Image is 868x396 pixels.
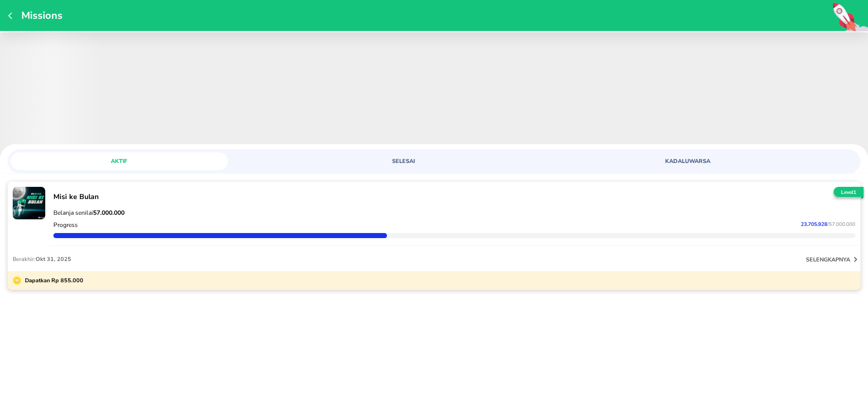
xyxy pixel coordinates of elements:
[11,152,289,170] a: AKTIF
[8,149,860,170] div: loyalty mission tabs
[806,256,850,263] p: selengkapnya
[17,157,222,165] span: AKTIF
[93,209,125,217] strong: 57.000.000
[827,221,855,228] span: / 57.000.000
[21,276,83,285] p: Dapatkan Rp 855.000
[806,254,860,265] button: selengkapnya
[585,157,790,165] span: KADALUWARSA
[53,221,78,229] p: Progress
[13,187,45,219] img: mission-21367
[53,192,855,202] p: Misi ke Bulan
[295,152,573,170] a: SELESAI
[301,157,506,165] span: SELESAI
[801,221,827,228] span: 23.705.928
[16,9,63,22] p: Missions
[831,189,865,196] p: Level 1
[13,255,71,263] p: Berakhir:
[36,255,71,263] span: Okt 31, 2025
[53,209,125,217] span: Belanja senilai
[579,152,857,170] a: KADALUWARSA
